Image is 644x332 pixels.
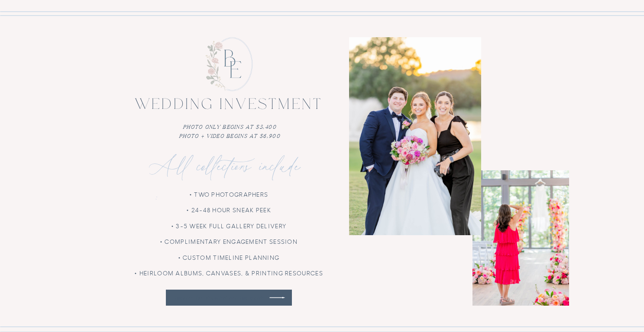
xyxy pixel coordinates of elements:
[171,294,269,302] a: inquire for detailed pricing guide
[103,93,239,128] p: Browse through our
[104,187,354,284] p: • Two photographers • 24-48 hour sneak peek • 3-5 week full gallery delivery • Complimentary enga...
[132,96,326,113] h2: wedding investment
[155,153,304,182] p: All collections include :
[91,109,241,134] h2: Wedding Portfolio
[105,141,239,166] p: In these featured galleries, you'll find a showcase of the heartfelt connections, the joyous cele...
[118,176,220,185] p: you need to know that you are
[105,123,355,140] p: photo only begins at $5,400 photo + video begins at $6,900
